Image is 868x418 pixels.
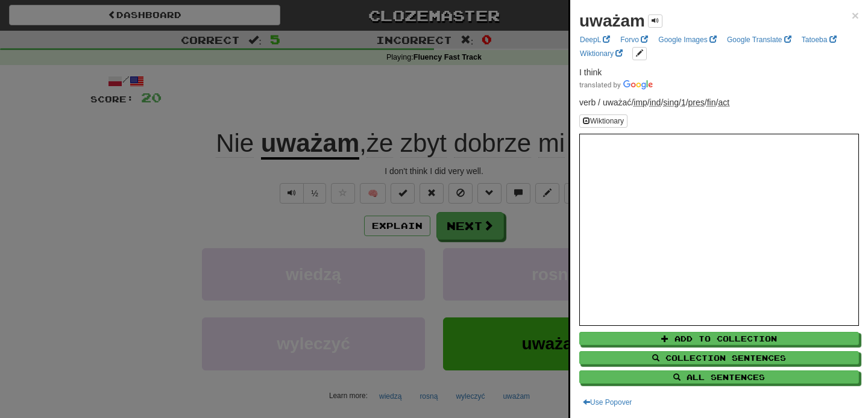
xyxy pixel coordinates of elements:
[852,8,859,22] span: ×
[579,114,627,128] button: Wiktionary
[688,98,707,107] span: /
[655,33,720,46] a: Google Images
[579,67,602,77] span: I think
[632,47,647,60] button: edit links
[634,98,649,107] span: /
[723,33,795,46] a: Google Translate
[663,98,679,107] abbr: Number: Singular number
[579,370,859,384] button: All Sentences
[579,96,859,108] p: verb / uważać /
[663,98,681,107] span: /
[579,80,653,90] img: Color short
[681,98,686,107] abbr: Person: First person
[579,396,635,409] button: Use Popover
[650,98,661,107] abbr: Mood: Indicative or realis
[852,9,859,22] button: Close
[718,98,729,107] abbr: Voice: Active or actor-focus voice
[650,98,664,107] span: /
[707,98,716,107] abbr: VerbForm: Finite verb
[576,33,614,46] a: DeepL
[798,33,840,46] a: Tatoeba
[617,33,652,46] a: Forvo
[688,98,705,107] abbr: Tense: Present / non-past tense / aorist
[681,98,688,107] span: /
[576,47,626,60] a: Wiktionary
[707,98,719,107] span: /
[579,332,859,345] button: Add to Collection
[579,351,859,364] button: Collection Sentences
[634,98,647,107] abbr: Aspect: Imperfect aspect
[579,11,645,30] strong: uważam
